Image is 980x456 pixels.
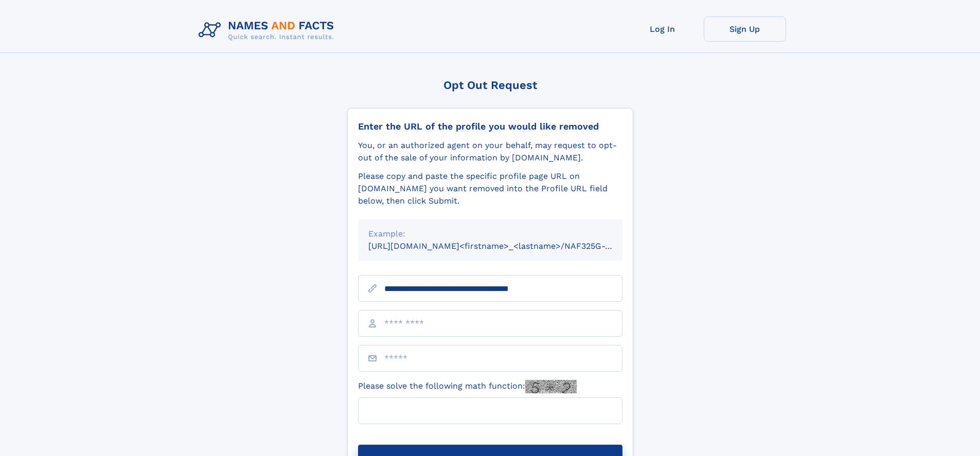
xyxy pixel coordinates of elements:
div: Opt Out Request [347,79,633,92]
div: Example: [368,228,612,240]
div: You, or an authorized agent on your behalf, may request to opt-out of the sale of your informatio... [358,139,622,164]
small: [URL][DOMAIN_NAME]<firstname>_<lastname>/NAF325G-xxxxxxxx [368,241,642,251]
a: Log In [621,16,704,42]
div: Please copy and paste the specific profile page URL on [DOMAIN_NAME] you want removed into the Pr... [358,170,622,207]
img: Logo Names and Facts [194,16,343,44]
div: Enter the URL of the profile you would like removed [358,121,622,132]
label: Please solve the following math function: [358,380,577,393]
a: Sign Up [704,16,786,42]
